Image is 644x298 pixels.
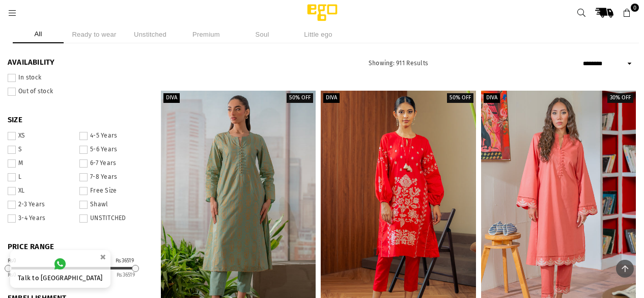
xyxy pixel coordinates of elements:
[369,60,428,67] span: Showing: 911 Results
[116,258,134,263] div: ₨36519
[79,214,145,223] label: UNSTITCHED
[8,187,73,195] label: XL
[8,58,145,68] span: Availability
[607,93,633,103] label: 30% off
[10,250,110,288] a: Talk to [GEOGRAPHIC_DATA]
[13,25,64,43] li: All
[237,25,288,43] li: Soul
[97,249,109,265] button: ×
[8,74,145,82] label: In stock
[117,272,135,278] ins: 36519
[618,4,636,22] a: 0
[125,25,176,43] li: Unstitched
[79,187,145,195] label: Free Size
[163,93,180,103] label: Diva
[8,258,17,263] div: ₨0
[8,115,145,125] span: SIZE
[3,9,21,16] a: Menu
[8,132,73,140] label: XS
[8,272,17,278] ins: 0
[484,93,500,103] label: Diva
[8,159,73,168] label: M
[79,201,145,209] label: Shawl
[79,132,145,140] label: 4-5 Years
[631,4,639,12] span: 0
[69,25,120,43] li: Ready to wear
[279,3,366,23] img: Ego
[79,146,145,154] label: 5-6 Years
[79,159,145,168] label: 6-7 Years
[181,25,232,43] li: Premium
[293,25,344,43] li: Little ego
[323,93,340,103] label: Diva
[8,201,73,209] label: 2-3 Years
[8,88,145,96] label: Out of stock
[79,173,145,181] label: 7-8 Years
[8,242,145,252] span: PRICE RANGE
[8,146,73,154] label: S
[8,214,73,223] label: 3-4 Years
[572,4,591,22] a: Search
[8,173,73,181] label: L
[287,93,313,103] label: 50% off
[447,93,473,103] label: 50% off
